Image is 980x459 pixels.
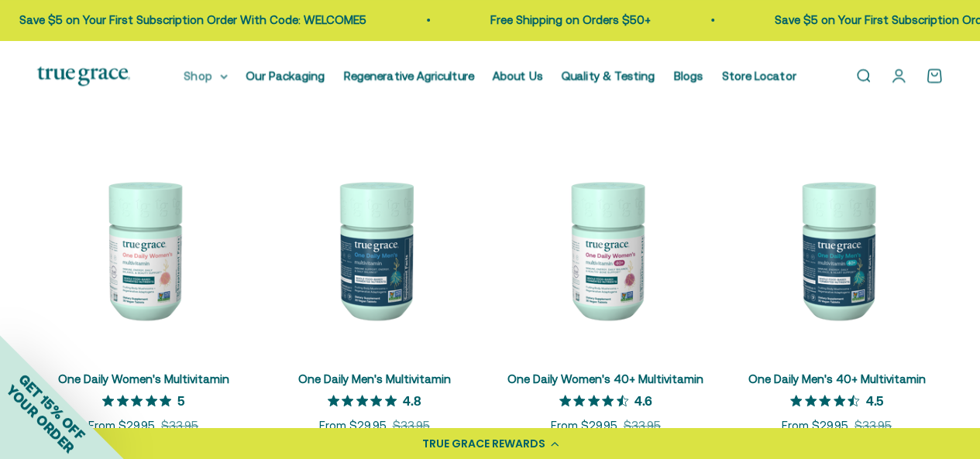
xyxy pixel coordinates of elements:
span: GET 15% OFF [15,371,88,443]
a: Free Shipping on Orders $50+ [484,13,645,26]
img: We select ingredients that play a concrete role in true health, and we include them at effective ... [37,143,249,355]
a: Our Packaging [246,69,325,82]
p: 4.5 [865,392,882,408]
compare-at-price: $33.95 [161,416,198,435]
span: 5 out 5 stars rating in total 12 reviews [102,389,177,411]
a: Regenerative Agriculture [344,69,474,82]
a: Quality & Testing [562,69,655,82]
a: One Daily Women's Multivitamin [58,372,229,385]
a: One Daily Men's Multivitamin [298,372,451,385]
span: 4.8 out 5 stars rating in total 6 reviews [328,389,403,411]
img: One Daily Men's Multivitamin [268,143,480,355]
img: Daily Multivitamin for Immune Support, Energy, Daily Balance, and Healthy Bone Support* Vitamin A... [500,143,712,355]
a: Blogs [674,69,703,82]
compare-at-price: $33.95 [624,416,661,435]
img: One Daily Men's 40+ Multivitamin [731,143,943,355]
p: 5 [177,392,184,408]
summary: Shop [184,67,228,85]
a: One Daily Women's 40+ Multivitamin [507,372,703,385]
sale-price: From $29.95 [782,416,848,435]
div: TRUE GRACE REWARDS [422,436,545,452]
p: 4.8 [403,392,421,408]
p: 4.6 [634,392,652,408]
a: About Us [493,69,543,82]
sale-price: From $29.95 [319,416,386,435]
compare-at-price: $33.95 [392,416,429,435]
a: One Daily Men's 40+ Multivitamin [748,372,925,385]
a: Store Locator [722,69,796,82]
span: YOUR ORDER [3,382,77,456]
sale-price: From $29.95 [551,416,617,435]
compare-at-price: $33.95 [854,416,892,435]
p: Save $5 on Your First Subscription Order With Code: WELCOME5 [13,11,360,29]
span: 4.5 out 5 stars rating in total 4 reviews [790,389,865,411]
span: 4.6 out 5 stars rating in total 25 reviews [559,389,634,411]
